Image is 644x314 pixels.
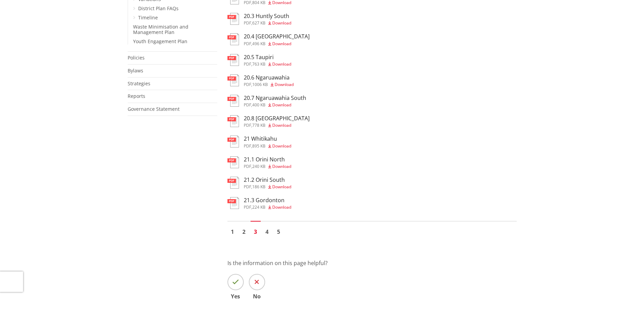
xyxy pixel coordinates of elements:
[244,177,291,183] h3: 21.2 Orini South
[244,42,310,46] div: ,
[244,122,251,128] span: pdf
[227,33,239,45] img: document-pdf.svg
[244,62,291,66] div: ,
[275,82,294,87] span: Download
[244,1,291,5] div: ,
[227,95,239,107] img: document-pdf.svg
[272,163,291,169] span: Download
[244,144,291,148] div: ,
[227,54,239,66] img: document-pdf.svg
[252,122,265,128] span: 778 KB
[244,102,251,108] span: pdf
[227,54,291,66] a: 20.5 Taupiri pdf,763 KB Download
[272,122,291,128] span: Download
[252,61,265,67] span: 763 KB
[244,13,291,19] h3: 20.3 Huntly South
[227,177,239,189] img: document-pdf.svg
[227,95,306,107] a: 20.7 Ngaruawahia South pdf,400 KB Download
[262,227,272,237] a: Go to page 4
[244,184,251,190] span: pdf
[227,74,239,86] img: document-pdf.svg
[227,221,517,239] nav: Pagination
[252,102,265,108] span: 400 KB
[227,259,517,267] p: Is the information on this page helpful?
[227,177,291,189] a: 21.2 Orini South pdf,186 KB Download
[274,227,284,237] a: Go to page 5
[272,20,291,26] span: Download
[133,23,188,36] a: Waste Minimisation and Management Plan
[227,136,239,147] img: document-pdf.svg
[227,115,310,127] a: 20.8 [GEOGRAPHIC_DATA] pdf,778 KB Download
[128,80,150,87] a: Strategies
[138,5,179,12] a: District Plan FAQs
[244,21,291,25] div: ,
[244,205,291,209] div: ,
[272,41,291,47] span: Download
[244,54,291,60] h3: 20.5 Taupiri
[227,13,291,25] a: 20.3 Huntly South pdf,627 KB Download
[251,227,261,237] a: Page 3
[252,184,265,190] span: 186 KB
[244,143,251,149] span: pdf
[252,20,265,26] span: 627 KB
[252,204,265,210] span: 224 KB
[128,93,145,99] a: Reports
[244,41,251,47] span: pdf
[244,61,251,67] span: pdf
[244,82,251,87] span: pdf
[272,204,291,210] span: Download
[249,294,265,299] span: No
[227,156,291,169] a: 21.1 Orini North pdf,240 KB Download
[272,61,291,67] span: Download
[244,83,294,87] div: ,
[272,102,291,108] span: Download
[227,294,244,299] span: Yes
[128,106,180,112] a: Governance Statement
[252,82,268,87] span: 1006 KB
[244,20,251,26] span: pdf
[227,227,238,237] a: Go to page 1
[128,67,143,74] a: Bylaws
[239,227,249,237] a: Go to page 2
[227,74,294,87] a: 20.6 Ngaruawahia pdf,1006 KB Download
[244,74,294,81] h3: 20.6 Ngaruawahia
[128,54,145,61] a: Policies
[244,95,306,101] h3: 20.7 Ngaruawahia South
[613,285,637,310] iframe: Messenger Launcher
[244,197,291,204] h3: 21.3 Gordonton
[252,163,265,169] span: 240 KB
[272,184,291,190] span: Download
[244,163,251,169] span: pdf
[244,156,291,163] h3: 21.1 Orini North
[227,136,291,148] a: 21 Whitikahu pdf,895 KB Download
[227,33,310,46] a: 20.4 [GEOGRAPHIC_DATA] pdf,496 KB Download
[244,33,310,40] h3: 20.4 [GEOGRAPHIC_DATA]
[244,103,306,107] div: ,
[244,136,291,142] h3: 21 Whitikahu
[244,204,251,210] span: pdf
[244,115,310,122] h3: 20.8 [GEOGRAPHIC_DATA]
[244,123,310,127] div: ,
[244,164,291,169] div: ,
[272,143,291,149] span: Download
[227,13,239,25] img: document-pdf.svg
[252,41,265,47] span: 496 KB
[244,185,291,189] div: ,
[133,38,187,45] a: Youth Engagement Plan
[227,197,291,209] a: 21.3 Gordonton pdf,224 KB Download
[227,197,239,209] img: document-pdf.svg
[227,156,239,168] img: document-pdf.svg
[227,115,239,127] img: document-pdf.svg
[138,14,158,21] a: Timeline
[252,143,265,149] span: 895 KB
